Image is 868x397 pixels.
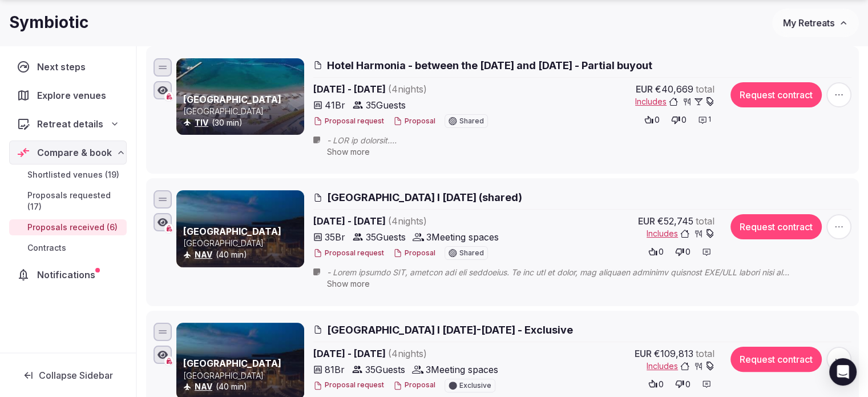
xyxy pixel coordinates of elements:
[654,347,693,360] span: €109,813
[459,382,491,389] span: Exclusive
[645,244,667,260] button: 0
[325,98,345,112] span: 41 Br
[39,370,113,381] span: Collapse Sidebar
[635,96,714,107] button: Includes
[183,381,302,392] div: (40 min)
[655,114,660,126] span: 0
[696,347,714,360] span: total
[183,238,302,249] p: [GEOGRAPHIC_DATA]
[9,167,127,183] a: Shortlisted venues (19)
[696,82,714,96] span: total
[327,58,652,73] span: Hotel Harmonia - between the [DATE] and [DATE] - Partial buyout
[9,240,127,256] a: Contracts
[638,214,655,228] span: EUR
[325,363,345,376] span: 81 Br
[668,112,690,128] button: 0
[183,226,281,237] a: [GEOGRAPHIC_DATA]
[195,118,208,127] a: TIV
[327,279,370,288] span: Show more
[313,347,514,360] span: [DATE] - [DATE]
[459,118,484,125] span: Shared
[635,347,652,360] span: EUR
[9,219,127,235] a: Proposals received (6)
[327,135,804,146] span: - LOR ip dolorsit. - Am Conse adipi el se doeius te inc utlab. - Etd magnaa enima minimve 76 quis...
[327,190,522,204] span: [GEOGRAPHIC_DATA] l [DATE] (shared)
[183,106,302,117] p: [GEOGRAPHIC_DATA]
[388,348,427,359] span: ( 4 night s )
[183,94,281,105] a: [GEOGRAPHIC_DATA]
[9,363,127,388] button: Collapse Sidebar
[645,376,667,392] button: 0
[313,248,384,258] button: Proposal request
[708,115,711,125] span: 1
[636,82,653,96] span: EUR
[327,323,573,337] span: [GEOGRAPHIC_DATA] l [DATE]-[DATE] - Exclusive
[393,117,435,126] button: Proposal
[325,230,345,244] span: 35 Br
[772,9,859,37] button: My Retreats
[685,379,691,390] span: 0
[195,117,208,129] button: TIV
[659,379,664,390] span: 0
[37,268,100,282] span: Notifications
[365,363,405,376] span: 35 Guests
[27,190,122,212] span: Proposals requested (17)
[183,358,281,369] a: [GEOGRAPHIC_DATA]
[195,381,212,392] button: NAV
[647,228,714,239] button: Includes
[37,60,90,74] span: Next steps
[783,17,834,29] span: My Retreats
[681,114,687,126] span: 0
[672,244,694,260] button: 0
[426,363,498,376] span: 3 Meeting spaces
[327,267,825,278] span: - Lorem ipsumdo SIT, ametcon adi eli seddoeius. Te inc utl et dolor, mag aliquaen adminimv quisno...
[366,98,406,112] span: 35 Guests
[27,222,118,233] span: Proposals received (6)
[393,248,435,258] button: Proposal
[313,117,384,126] button: Proposal request
[730,214,822,239] button: Request contract
[657,214,693,228] span: €52,745
[37,146,112,159] span: Compare & book
[388,215,427,227] span: ( 4 night s )
[313,82,514,96] span: [DATE] - [DATE]
[9,187,127,215] a: Proposals requested (17)
[730,347,822,372] button: Request contract
[27,169,119,181] span: Shortlisted venues (19)
[37,117,103,131] span: Retreat details
[655,82,693,96] span: €40,669
[393,380,435,390] button: Proposal
[730,82,822,107] button: Request contract
[659,246,664,258] span: 0
[696,214,714,228] span: total
[327,147,370,157] span: Show more
[672,376,694,392] button: 0
[647,360,714,372] button: Includes
[195,250,212,259] a: NAV
[366,230,406,244] span: 35 Guests
[183,370,302,382] p: [GEOGRAPHIC_DATA]
[9,55,127,79] a: Next steps
[641,112,663,128] button: 0
[27,242,66,254] span: Contracts
[195,382,212,391] a: NAV
[9,11,88,34] h1: Symbiotic
[195,249,212,260] button: NAV
[313,214,514,228] span: [DATE] - [DATE]
[829,358,857,386] div: Open Intercom Messenger
[459,250,484,256] span: Shared
[37,89,111,102] span: Explore venues
[183,117,302,129] div: (30 min)
[426,230,499,244] span: 3 Meeting spaces
[388,83,427,95] span: ( 4 night s )
[9,263,127,287] a: Notifications
[183,249,302,260] div: (40 min)
[313,380,384,390] button: Proposal request
[685,246,691,258] span: 0
[9,83,127,107] a: Explore venues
